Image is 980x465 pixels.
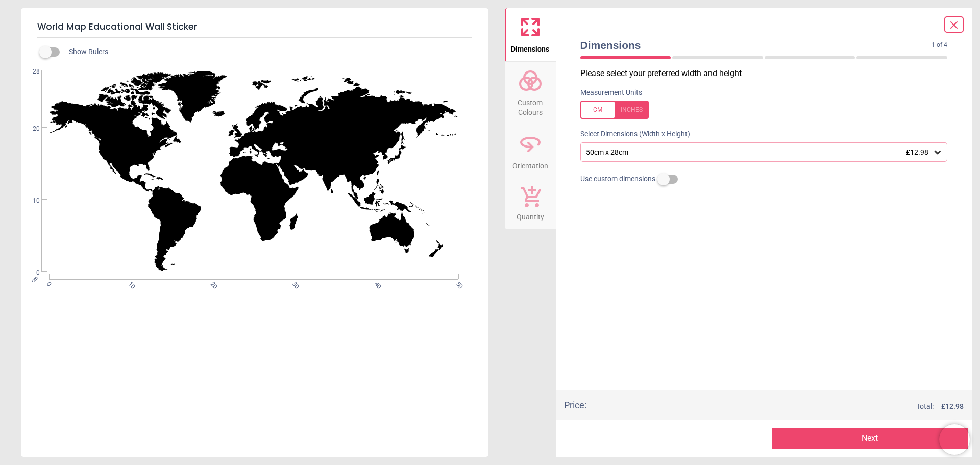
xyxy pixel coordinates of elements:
[20,268,40,277] span: 0
[372,280,379,287] span: 40
[602,402,964,412] div: Total:
[20,67,40,76] span: 28
[30,275,39,284] span: cm
[580,88,642,98] label: Measurement Units
[939,424,970,455] iframe: Brevo live chat
[580,68,956,79] p: Please select your preferred width and height
[45,46,488,58] div: Show Rulers
[208,280,215,287] span: 20
[564,399,586,411] div: Price :
[580,174,655,184] span: Use custom dimensions
[506,93,555,118] span: Custom Colours
[580,38,932,53] span: Dimensions
[44,280,51,287] span: 0
[20,197,40,205] span: 10
[126,280,133,287] span: 10
[505,178,556,229] button: Quantity
[454,280,460,287] span: 50
[505,8,556,61] button: Dimensions
[945,402,964,410] span: 12.98
[572,129,690,139] label: Select Dimensions (Width x Height)
[517,207,544,223] span: Quantity
[585,148,933,157] div: 50cm x 28cm
[505,125,556,178] button: Orientation
[505,62,556,125] button: Custom Colours
[906,148,928,156] span: £12.98
[512,156,548,172] span: Orientation
[20,125,40,133] span: 20
[932,41,947,50] span: 1 of 4
[511,39,549,55] span: Dimensions
[37,16,472,38] h5: World Map Educational Wall Sticker
[290,280,297,287] span: 30
[941,402,964,412] span: £
[772,428,968,449] button: Next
